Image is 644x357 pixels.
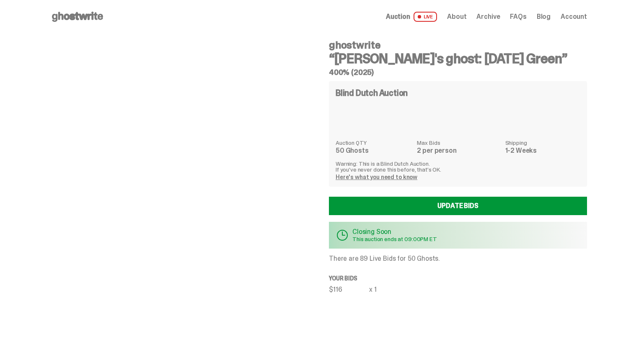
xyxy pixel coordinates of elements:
h3: “[PERSON_NAME]'s ghost: [DATE] Green” [329,52,587,65]
div: $116 [329,286,369,293]
a: Blog [537,13,551,20]
dt: Shipping [505,140,580,146]
a: FAQs [510,13,526,20]
div: x 1 [369,286,377,293]
dd: 50 Ghosts [336,147,412,154]
a: Update Bids [329,197,587,215]
p: Closing Soon [352,229,437,235]
span: LIVE [414,12,437,22]
p: There are 89 Live Bids for 50 Ghosts. [329,255,587,262]
a: About [447,13,466,20]
dt: Auction QTY [336,140,412,146]
span: Auction [386,13,410,20]
p: Warning: This is a Blind Dutch Auction. If you’ve never done this before, that’s OK. [336,161,580,172]
h4: ghostwrite [329,40,587,50]
a: Auction LIVE [386,12,437,22]
dd: 1-2 Weeks [505,147,580,154]
h4: Blind Dutch Auction [336,89,408,97]
p: This auction ends at 09:00PM ET [352,236,437,242]
a: Account [561,13,587,20]
h5: 400% (2025) [329,69,587,76]
dd: 2 per person [417,147,500,154]
p: Your bids [329,275,587,281]
a: Archive [476,13,500,20]
a: Here's what you need to know [336,173,417,181]
dt: Max Bids [417,140,500,146]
